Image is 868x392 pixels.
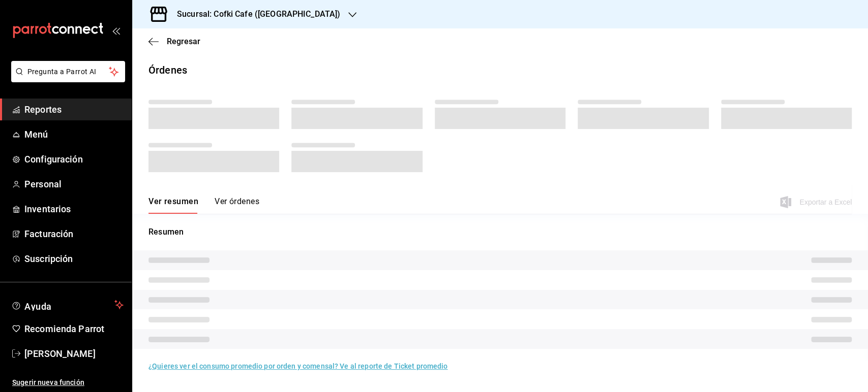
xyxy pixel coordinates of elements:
button: Ver órdenes [215,197,259,214]
span: Sugerir nueva función [12,377,124,388]
span: Regresar [167,37,200,46]
button: Regresar [148,37,200,46]
span: Ayuda [24,299,110,311]
span: Inventarios [24,202,124,216]
div: Órdenes [148,62,187,78]
span: Recomienda Parrot [24,322,124,336]
span: Pregunta a Parrot AI [27,67,109,77]
a: Pregunta a Parrot AI [7,74,125,84]
span: Configuración [24,152,124,166]
button: Ver resumen [148,197,198,214]
span: Menú [24,127,124,141]
button: Pregunta a Parrot AI [11,61,125,82]
span: Personal [24,177,124,191]
span: Suscripción [24,252,124,266]
span: [PERSON_NAME] [24,347,124,361]
div: navigation tabs [148,197,259,214]
a: ¿Quieres ver el consumo promedio por orden y comensal? Ve al reporte de Ticket promedio [148,362,447,370]
span: Reportes [24,103,124,116]
button: open_drawer_menu [112,26,120,35]
p: Resumen [148,226,852,238]
h3: Sucursal: Cofki Cafe ([GEOGRAPHIC_DATA]) [169,8,340,20]
span: Facturación [24,227,124,241]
